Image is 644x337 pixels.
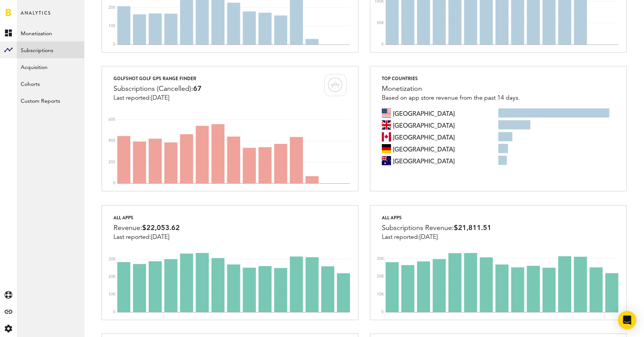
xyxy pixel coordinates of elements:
[17,41,84,58] a: Subscriptions
[382,234,491,241] div: Last reported:
[17,75,84,92] a: Cohorts
[377,256,384,260] text: 30K
[377,292,384,296] text: 10K
[108,275,116,279] text: 20K
[382,83,520,95] div: Monetization
[324,74,347,96] img: card-marketplace-itunes.svg
[113,43,115,46] text: 0
[108,5,115,9] text: 200
[113,222,180,234] div: Revenue:
[382,132,391,141] img: ca.svg
[377,275,384,278] text: 20K
[382,95,520,102] div: Based on app store revenue from the past 14 days.
[108,160,115,164] text: 200
[21,8,51,25] span: Analytics
[151,234,169,240] span: [DATE]
[393,108,455,118] span: United States
[393,132,455,141] span: Canada
[16,5,44,12] span: Support
[142,225,180,232] span: $22,053.62
[382,120,391,130] img: gb.svg
[419,234,438,240] span: [DATE]
[108,24,115,28] text: 100
[113,310,115,314] text: 0
[377,21,384,25] text: 50K
[108,257,116,261] text: 30K
[108,139,115,143] text: 400
[193,85,202,92] span: 67
[113,83,202,95] div: Subscriptions (Cancelled):
[382,222,491,234] div: Subscriptions Revenue:
[393,144,455,153] span: Germany
[113,213,180,222] div: All apps
[381,43,384,46] text: 0
[17,25,84,41] a: Monetization
[113,234,180,241] div: Last reported:
[113,95,202,102] div: Last reported:
[382,108,391,118] img: us.svg
[151,95,169,101] span: [DATE]
[108,118,115,122] text: 600
[618,311,636,329] div: Open Intercom Messenger
[17,92,84,109] a: Custom Reports
[393,120,455,130] span: United Kingdom
[17,58,84,75] a: Acquisition
[381,310,384,314] text: 0
[113,181,115,185] text: 0
[382,74,520,83] div: Top countries
[382,213,491,222] div: All apps
[113,74,202,83] div: Golfshot Golf GPS Range finder
[382,156,391,165] img: au.svg
[454,225,491,232] span: $21,811.51
[393,156,455,165] span: Australia
[382,144,391,153] img: de.svg
[108,293,116,296] text: 10K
